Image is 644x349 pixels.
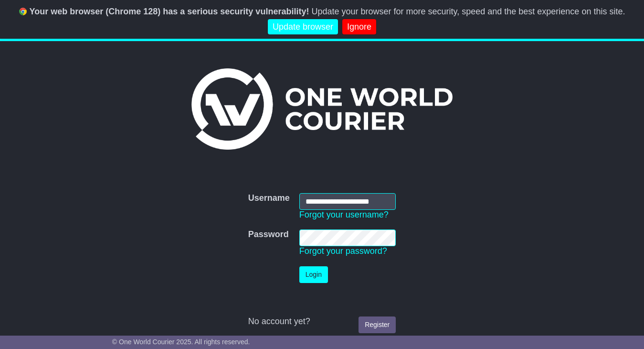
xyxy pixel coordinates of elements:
[248,193,290,204] label: Username
[299,246,387,256] a: Forgot your password?
[299,266,328,283] button: Login
[299,210,389,219] a: Forgot your username?
[15,15,23,23] img: logo_orange.svg
[28,55,35,63] img: tab_domain_overview_orange.svg
[38,56,85,63] div: Domain Overview
[311,7,625,16] span: Update your browser for more security, speed and the best experience on this site.
[27,15,47,23] div: v 4.0.25
[342,19,376,35] a: Ignore
[268,19,338,35] a: Update browser
[248,316,396,327] div: No account yet?
[112,338,250,346] span: © One World Courier 2025. All rights reserved.
[248,229,289,240] label: Password
[96,55,104,63] img: tab_keywords_by_traffic_grey.svg
[15,25,23,33] img: website_grey.svg
[25,25,105,33] div: Domain: [DOMAIN_NAME]
[359,316,396,333] a: Register
[191,68,452,150] img: One World
[107,56,158,63] div: Keywords by Traffic
[30,7,309,16] b: Your web browser (Chrome 128) has a serious security vulnerability!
